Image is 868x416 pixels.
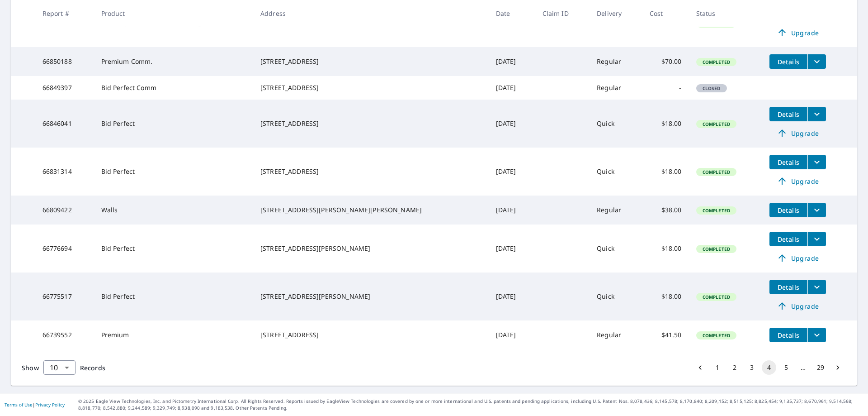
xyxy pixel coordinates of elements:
[260,83,481,92] div: [STREET_ADDRESS]
[642,320,689,349] td: $41.50
[43,360,75,375] div: Show 10 records
[745,360,759,375] button: Go to page 3
[769,54,807,69] button: detailsBtn-66850188
[5,402,33,408] a: Terms of Use
[769,299,826,313] a: Upgrade
[94,76,253,100] td: Bid Perfect Comm
[779,360,793,375] button: Go to page 5
[642,225,689,273] td: $18.00
[693,360,708,375] button: Go to previous page
[590,196,642,225] td: Regular
[775,27,821,38] span: Upgrade
[78,398,863,411] p: © 2025 Eagle View Technologies, Inc. and Pictometry International Corp. All Rights Reserved. Repo...
[489,225,535,273] td: [DATE]
[807,155,826,169] button: filesDropdownBtn-66831314
[260,330,481,339] div: [STREET_ADDRESS]
[489,76,535,100] td: [DATE]
[94,273,253,320] td: Bid Perfect
[260,206,481,215] div: [STREET_ADDRESS][PERSON_NAME][PERSON_NAME]
[775,128,821,139] span: Upgrade
[769,251,826,265] a: Upgrade
[260,244,481,253] div: [STREET_ADDRESS][PERSON_NAME]
[775,206,802,215] span: Details
[260,119,481,128] div: [STREET_ADDRESS]
[94,100,253,148] td: Bid Perfect
[35,76,94,100] td: 66849397
[769,232,807,246] button: detailsBtn-66776694
[697,85,726,91] span: Closed
[807,328,826,342] button: filesDropdownBtn-66739552
[590,225,642,273] td: Quick
[710,360,725,375] button: Go to page 1
[590,100,642,148] td: Quick
[35,100,94,148] td: 66846041
[697,59,736,65] span: Completed
[775,176,821,186] span: Upgrade
[796,363,811,372] div: …
[94,47,253,76] td: Premium Comm.
[590,47,642,76] td: Regular
[697,207,736,214] span: Completed
[260,57,481,66] div: [STREET_ADDRESS]
[260,292,481,301] div: [STREET_ADDRESS][PERSON_NAME]
[697,294,736,300] span: Completed
[489,148,535,196] td: [DATE]
[775,253,821,263] span: Upgrade
[807,54,826,69] button: filesDropdownBtn-66850188
[642,47,689,76] td: $70.00
[813,360,828,375] button: Go to page 29
[775,110,802,119] span: Details
[769,107,807,121] button: detailsBtn-66846041
[43,355,75,380] div: 10
[762,360,776,375] button: page 4
[769,280,807,294] button: detailsBtn-66775517
[35,148,94,196] td: 66831314
[775,301,821,311] span: Upgrade
[830,360,845,375] button: Go to next page
[22,363,39,372] span: Show
[769,155,807,169] button: detailsBtn-66831314
[642,76,689,100] td: -
[642,196,689,225] td: $38.00
[775,331,802,339] span: Details
[35,320,94,349] td: 66739552
[775,158,802,167] span: Details
[775,235,802,244] span: Details
[489,320,535,349] td: [DATE]
[35,402,65,408] a: Privacy Policy
[94,196,253,225] td: Walls
[94,320,253,349] td: Premium
[769,174,826,188] a: Upgrade
[80,363,105,372] span: Records
[590,76,642,100] td: Regular
[769,126,826,140] a: Upgrade
[260,167,481,176] div: [STREET_ADDRESS]
[807,203,826,217] button: filesDropdownBtn-66809422
[697,246,736,252] span: Completed
[697,121,736,127] span: Completed
[489,47,535,76] td: [DATE]
[769,25,826,40] a: Upgrade
[807,280,826,294] button: filesDropdownBtn-66775517
[489,196,535,225] td: [DATE]
[489,273,535,320] td: [DATE]
[642,273,689,320] td: $18.00
[35,47,94,76] td: 66850188
[35,225,94,273] td: 66776694
[775,283,802,292] span: Details
[692,360,846,375] nav: pagination navigation
[769,328,807,342] button: detailsBtn-66739552
[642,148,689,196] td: $18.00
[590,320,642,349] td: Regular
[697,169,736,175] span: Completed
[807,232,826,246] button: filesDropdownBtn-66776694
[727,360,742,375] button: Go to page 2
[489,100,535,148] td: [DATE]
[769,203,807,217] button: detailsBtn-66809422
[5,402,65,407] p: |
[590,148,642,196] td: Quick
[94,225,253,273] td: Bid Perfect
[807,107,826,121] button: filesDropdownBtn-66846041
[35,273,94,320] td: 66775517
[697,332,736,339] span: Completed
